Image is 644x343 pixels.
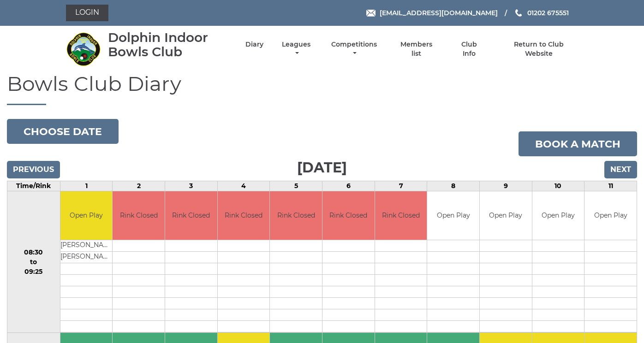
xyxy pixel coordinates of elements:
[532,181,584,191] td: 10
[366,10,376,17] img: Email
[532,191,584,240] td: Open Play
[395,40,438,58] a: Members list
[66,5,108,21] a: Login
[480,181,532,191] td: 9
[270,191,322,240] td: Rink Closed
[60,251,113,263] td: [PERSON_NAME]
[60,191,113,240] td: Open Play
[60,181,113,191] td: 1
[322,181,375,191] td: 6
[108,30,229,59] div: Dolphin Indoor Bowls Club
[427,181,480,191] td: 8
[270,181,322,191] td: 5
[527,9,569,17] span: 01202 675551
[218,191,270,240] td: Rink Closed
[514,8,569,18] a: Phone us 01202 675551
[113,191,165,240] td: Rink Closed
[500,40,578,58] a: Return to Club Website
[165,191,217,240] td: Rink Closed
[7,191,60,333] td: 08:30 to 09:25
[380,9,498,17] span: [EMAIL_ADDRESS][DOMAIN_NAME]
[60,240,113,251] td: [PERSON_NAME]
[7,161,60,178] input: Previous
[7,72,637,105] h1: Bowls Club Diary
[366,8,498,18] a: Email [EMAIL_ADDRESS][DOMAIN_NAME]
[515,9,522,17] img: Phone us
[604,161,637,178] input: Next
[584,181,637,191] td: 11
[375,191,427,240] td: Rink Closed
[245,40,263,49] a: Diary
[280,40,313,58] a: Leagues
[66,32,101,66] img: Dolphin Indoor Bowls Club
[7,181,60,191] td: Time/Rink
[165,181,218,191] td: 3
[454,40,484,58] a: Club Info
[113,181,165,191] td: 2
[329,40,379,58] a: Competitions
[217,181,270,191] td: 4
[427,191,479,240] td: Open Play
[480,191,532,240] td: Open Play
[322,191,375,240] td: Rink Closed
[375,181,427,191] td: 7
[584,191,637,240] td: Open Play
[519,131,637,156] a: Book a match
[7,119,119,144] button: Choose date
